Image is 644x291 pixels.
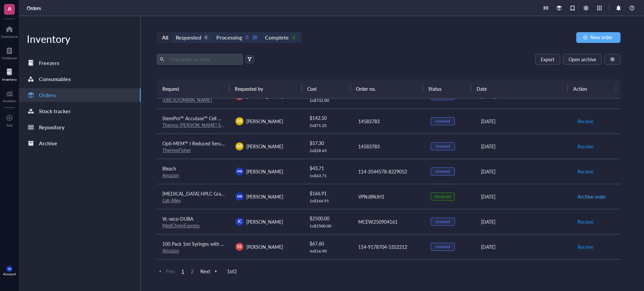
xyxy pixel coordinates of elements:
[310,215,347,222] div: $ 2500.00
[162,147,191,153] a: ThermoFisher
[358,143,420,150] div: 14583783
[162,140,244,147] span: Opti-MEM™ I Reduced Serum Medium
[162,33,168,42] div: All
[358,193,420,200] div: VPNJ8NJH1
[435,169,450,174] div: Ordered
[481,143,567,150] div: [DATE]
[19,88,141,102] a: Orders
[19,137,141,150] a: Archive
[577,241,594,252] button: Receive
[310,240,347,247] div: $ 67.60
[352,159,425,184] td: 114-3544578-8229052
[167,54,240,64] input: Find orders in table
[310,148,347,153] div: 2 x $ 28.65
[358,118,420,125] div: 14583783
[229,79,302,98] th: Requested by
[352,184,425,209] td: VPNJ8NJH1
[358,168,420,175] div: 114-3544578-8229052
[39,58,59,68] div: Freezers
[569,57,596,62] span: Open archive
[563,54,602,65] button: Open archive
[481,168,567,175] div: [DATE]
[246,168,283,175] span: [PERSON_NAME]
[590,34,612,40] span: New order
[541,57,554,62] span: Export
[227,268,237,274] span: 1 of 2
[162,96,212,103] a: [URL][DOMAIN_NAME]
[246,93,283,99] span: [PERSON_NAME]
[310,114,347,122] div: $ 142.50
[19,56,141,70] a: Freezers
[162,240,443,247] span: 100 Pack 1ml Syringes with Needle - 27G 1/2 inch Disposable 1cc Luer Lock Syringe for Scientific ...
[481,193,567,200] div: [DATE]
[351,79,423,98] th: Order no.
[578,143,593,150] span: Receive
[176,33,201,42] div: Requested
[481,118,567,125] div: [DATE]
[1,34,18,39] div: Dashboard
[2,45,17,60] a: Notebook
[310,98,347,103] div: 1 x $ 732.00
[157,79,229,98] th: Request
[310,223,347,229] div: 1 x $ 2500.00
[578,218,593,225] span: Receive
[577,141,594,152] button: Receive
[1,24,18,39] a: Dashboard
[2,56,17,60] div: Notebook
[352,234,425,259] td: 114-9178704-5352212
[162,172,179,178] a: Amazon
[310,198,347,204] div: 1 x $ 166.91
[157,32,302,43] div: segmented control
[246,193,283,200] span: [PERSON_NAME]
[352,134,425,159] td: 14583783
[162,165,176,172] span: Bleach
[8,268,11,270] span: MK
[2,67,17,81] a: Inventory
[39,123,64,132] div: Repository
[162,85,216,92] span: Request
[237,219,242,225] span: JC
[310,173,347,178] div: 1 x $ 43.71
[435,244,450,249] div: Ordered
[265,33,288,42] div: Complete
[435,219,450,224] div: Ordered
[6,123,13,127] div: Add
[162,197,181,204] a: Lab Alley
[179,268,187,274] span: 1
[237,244,242,250] span: SS
[252,35,258,41] div: 20
[19,72,141,86] a: Consumables
[291,35,297,41] div: 3
[3,272,16,276] div: Account
[481,243,567,250] div: [DATE]
[578,168,593,175] span: Receive
[246,243,283,250] span: [PERSON_NAME]
[310,123,347,128] div: 2 x $ 71.25
[435,119,450,124] div: Ordered
[39,74,71,84] div: Consumables
[162,222,200,229] a: MedChemExpress
[310,164,347,172] div: $ 43.71
[535,54,560,65] button: Export
[2,77,17,81] div: Inventory
[39,139,57,148] div: Archive
[244,35,250,41] div: 0
[358,218,420,225] div: MCEW250904161
[162,122,237,128] a: Thermo [PERSON_NAME] Scientific
[162,190,326,197] span: [MEDICAL_DATA] HPLC Grade 200 Proof (100%) Non-Denatured Pure Alcohol
[577,191,606,202] button: Archive order
[203,35,209,41] div: 6
[162,247,179,254] a: Amazon
[246,143,283,150] span: [PERSON_NAME]
[188,268,196,274] span: 2
[578,193,606,200] span: Archive order
[471,79,568,98] th: Date
[157,268,175,274] span: Prev
[39,90,56,100] div: Orders
[578,118,593,125] span: Receive
[352,108,425,134] td: 14583783
[577,116,594,127] button: Receive
[19,104,141,118] a: Stock tracker
[8,4,11,13] span: A
[162,215,193,222] span: Vc-seco-DUBA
